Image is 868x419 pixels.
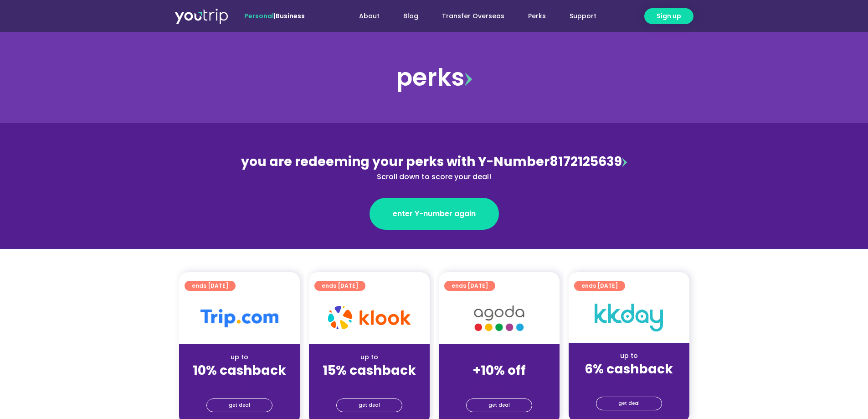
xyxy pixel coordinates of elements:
span: enter Y-number again [393,208,476,219]
a: get deal [206,398,272,412]
a: Blog [391,8,430,25]
a: enter Y-number again [370,198,499,230]
nav: Menu [329,8,608,25]
a: ends [DATE] [444,281,495,291]
strong: 6% cashback [585,360,673,378]
a: ends [DATE] [314,281,365,291]
div: (for stays only) [316,379,422,388]
span: get deal [359,399,380,412]
span: get deal [229,399,250,412]
a: get deal [466,398,532,412]
span: get deal [488,399,510,412]
a: ends [DATE] [574,281,625,291]
strong: 15% cashback [323,362,416,379]
a: ends [DATE] [185,281,236,291]
div: Scroll down to score your deal! [236,171,632,182]
a: Perks [516,8,558,25]
a: Sign up [644,8,693,24]
span: you are redeeming your perks with Y-Number [241,153,550,171]
span: ends [DATE] [192,281,228,291]
span: get deal [618,397,640,410]
strong: +10% off [473,362,526,379]
a: Business [276,11,305,21]
span: ends [DATE] [452,281,488,291]
a: Transfer Overseas [430,8,516,25]
a: About [347,8,391,25]
strong: 10% cashback [193,362,286,379]
span: Personal [244,11,274,21]
div: (for stays only) [186,379,293,388]
div: up to [576,351,682,361]
div: 8172125639 [236,152,632,182]
a: get deal [596,397,662,410]
a: Support [558,8,608,25]
span: Sign up [657,11,681,21]
div: up to [186,352,293,362]
div: (for stays only) [576,378,682,387]
span: up to [491,352,508,362]
span: ends [DATE] [581,281,618,291]
span: | [244,11,305,21]
div: (for stays only) [446,379,552,388]
a: get deal [336,398,402,412]
div: up to [316,352,422,362]
span: ends [DATE] [322,281,358,291]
